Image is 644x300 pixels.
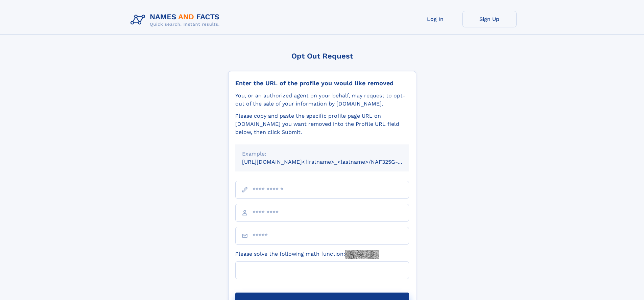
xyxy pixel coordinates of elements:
[228,52,416,60] div: Opt Out Request
[235,112,409,136] div: Please copy and paste the specific profile page URL on [DOMAIN_NAME] you want removed into the Pr...
[408,11,462,27] a: Log In
[242,159,422,165] small: [URL][DOMAIN_NAME]<firstname>_<lastname>/NAF325G-xxxxxxxx
[128,11,225,29] img: Logo Names and Facts
[242,150,402,158] div: Example:
[235,92,409,108] div: You, or an authorized agent on your behalf, may request to opt-out of the sale of your informatio...
[235,79,409,87] div: Enter the URL of the profile you would like removed
[462,11,517,27] a: Sign Up
[235,250,379,259] label: Please solve the following math function:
